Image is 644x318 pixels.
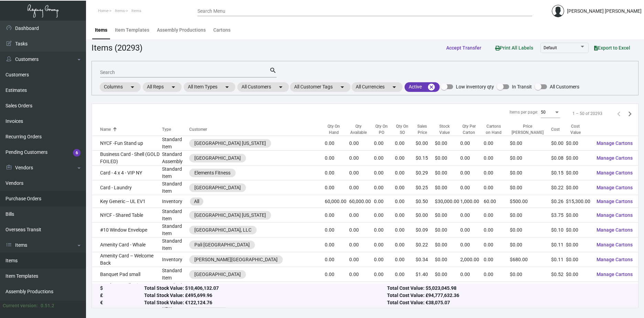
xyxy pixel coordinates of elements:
td: $0.10 [551,223,566,237]
td: $0.52 [551,267,566,282]
td: $0.11 [551,237,566,252]
td: 0.00 [374,166,395,180]
td: 0.00 [325,180,349,195]
div: Sales Price [416,123,429,136]
div: Qty On PO [374,123,395,136]
td: 0.00 [325,252,349,267]
mat-chip: All [190,198,203,205]
td: $0.11 [551,252,566,267]
div: Qty On SO [395,123,416,136]
td: $0.50 [416,195,435,208]
td: $0.00 [510,166,551,180]
td: Inventory [162,252,189,267]
button: Print All Labels [490,41,539,54]
td: 0.00 [325,208,349,223]
td: $0.00 [566,208,591,223]
div: Total Stock Value: £495,699.96 [144,292,387,299]
div: Qty Per Carton [460,123,484,136]
td: 0.00 [325,223,349,237]
td: 0.00 [349,267,374,282]
button: Next page [624,108,635,119]
td: $0.00 [510,282,551,297]
td: $6.29 [416,282,435,297]
div: [GEOGRAPHIC_DATA] [194,155,241,162]
mat-icon: arrow_drop_down [390,83,398,91]
span: Items [131,9,141,13]
td: 0.00 [374,180,395,195]
td: 0.00 [374,267,395,282]
td: 0.00 [395,282,416,297]
button: Manage Cartons [591,224,638,236]
td: 0.00 [395,223,416,237]
td: Business Card - Shell (GOLD FOILED) [92,151,162,166]
div: Current version: [3,302,38,309]
span: Manage Cartons [597,227,633,233]
td: Standard Assembly [162,151,189,166]
div: Total Cost Value: $5,023,045.98 [387,285,630,292]
span: Manage Cartons [597,212,633,218]
td: 0.00 [460,180,484,195]
td: 0.00 [395,180,416,195]
button: Manage Cartons [591,152,638,164]
td: $0.00 [510,208,551,223]
td: Banquet Pad small [92,267,162,282]
div: Assembly Productions [157,26,206,34]
div: Cost Value [566,123,585,136]
td: $0.25 [416,180,435,195]
td: $0.00 [435,223,460,237]
td: $1.40 [416,267,435,282]
td: 60,000.00 [325,195,349,208]
td: $0.22 [551,180,566,195]
td: 0.00 [349,136,374,151]
mat-icon: arrow_drop_down [338,83,346,91]
td: $0.00 [435,180,460,195]
td: Standard Item [162,223,189,237]
td: $500.00 [510,195,551,208]
button: Manage Cartons [591,137,638,149]
td: $2.92 [551,282,566,297]
div: Total Cost Value: £94,777,632.36 [387,292,630,299]
td: NYCF -Fun Stand up [92,136,162,151]
div: Items (20293) [92,42,142,54]
span: Manage Cartons [597,272,633,277]
td: $0.00 [566,267,591,282]
td: 0.00 [349,208,374,223]
div: [GEOGRAPHIC_DATA] [US_STATE] [194,212,266,219]
td: 0.00 [374,223,395,237]
span: Manage Cartons [597,140,633,146]
mat-icon: arrow_drop_down [277,83,285,91]
mat-chip: All Reps [143,82,182,92]
td: Standard Item [162,136,189,151]
img: admin@bootstrapmaster.com [552,5,564,17]
td: $30,000.00 [435,195,460,208]
td: 0.00 [460,282,484,297]
td: Amenity Card - Whale [92,237,162,252]
button: Previous page [613,108,624,119]
td: Card - 4 x 4 - VIP NY [92,166,162,180]
td: $0.00 [435,267,460,282]
span: Manage Cartons [597,170,633,176]
div: Qty On SO [395,123,409,136]
td: $0.00 [416,136,435,151]
td: $0.00 [551,136,566,151]
td: Card - Laundry [92,180,162,195]
td: $0.00 [510,151,551,166]
div: [GEOGRAPHIC_DATA], LLC [194,226,251,234]
td: Standard Item [162,166,189,180]
td: 0.00 [395,151,416,166]
div: Qty Per Carton [460,123,477,136]
mat-chip: All Item Types [184,82,235,92]
mat-chip: All Customers [237,82,289,92]
td: 0.00 [325,166,349,180]
div: Sales Price [416,123,435,136]
td: 0.00 [374,136,395,151]
span: In Transit [512,83,532,91]
div: Cartons on Hand [484,123,504,136]
td: 0.00 [349,151,374,166]
div: £ [100,292,144,299]
td: $3.75 [551,208,566,223]
mat-icon: cancel [427,83,436,91]
div: Cost [551,126,566,132]
td: 0.00 [349,180,374,195]
td: 0.00 [374,195,395,208]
